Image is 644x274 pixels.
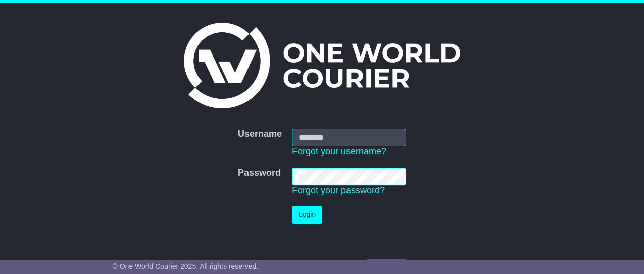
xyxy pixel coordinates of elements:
a: Forgot your password? [292,185,385,195]
label: Username [238,129,282,140]
a: Forgot your username? [292,146,386,156]
button: Login [292,206,322,224]
label: Password [238,168,281,179]
img: One World [184,23,460,108]
div: No account yet? [238,259,406,270]
span: © One World Courier 2025. All rights reserved. [113,262,259,270]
